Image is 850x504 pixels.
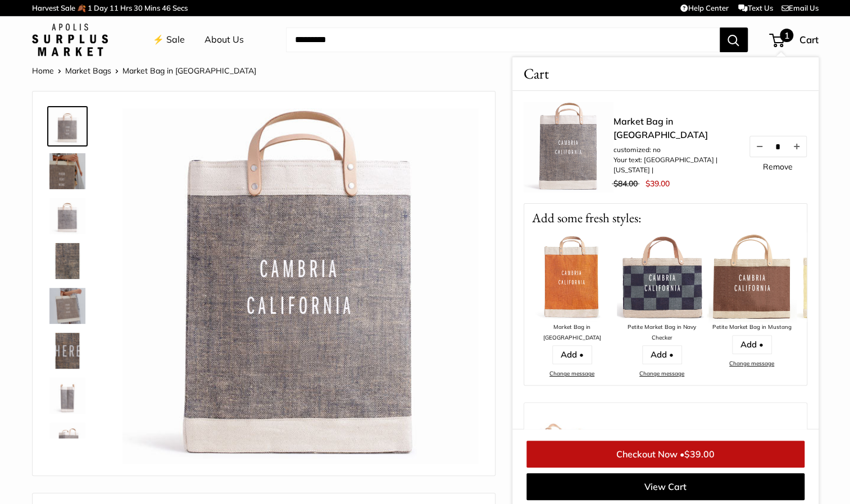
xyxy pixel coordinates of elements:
[49,198,85,234] img: description_Seal of authenticity on the back of every bag
[49,333,85,369] img: description_A close up of our first Chambray Jute Bag
[770,31,819,49] a: 1 Cart
[162,3,171,12] span: 46
[49,423,85,459] img: Market Bag in Chambray
[204,31,244,48] a: About Us
[535,414,597,476] img: Luggage Tag
[94,3,108,12] span: Day
[639,370,684,377] a: Change message
[524,204,807,232] p: Add some fresh styles:
[134,3,143,12] span: 30
[799,34,819,45] span: Cart
[613,178,638,189] span: $84.00
[780,29,793,42] span: 1
[781,3,819,12] a: Email Us
[527,322,617,343] div: Market Bag in [GEOGRAPHIC_DATA]
[47,331,88,371] a: description_A close up of our first Chambray Jute Bag
[617,322,707,343] div: Petite Market Bag in Navy Checker
[613,155,737,175] li: Your text: [GEOGRAPHIC_DATA] | [US_STATE] |
[524,102,613,192] img: description_Make it yours with personalized text
[153,31,185,48] a: ⚡️ Sale
[32,66,54,76] a: Home
[49,378,85,414] img: Market Bag in Chambray
[763,163,793,171] a: Remove
[172,3,188,12] span: Secs
[787,136,806,157] button: Increase quantity by 1
[769,141,787,151] input: Quantity
[680,3,728,12] a: Help Center
[122,66,256,76] span: Market Bag in [GEOGRAPHIC_DATA]
[613,145,737,155] li: customized: no
[144,3,160,12] span: Mins
[47,106,88,146] a: description_Make it yours with personalized text
[526,441,804,468] a: Checkout Now •$39.00
[47,286,88,326] a: description_Your new favorite everyday carry-all
[645,178,669,189] span: $39.00
[122,108,478,464] img: customizer-prod
[642,345,681,364] a: Add •
[49,153,85,189] img: description_Our first every Chambray Jute bag...
[47,241,88,281] a: Market Bag in Chambray
[88,3,92,12] span: 1
[729,360,774,367] a: Change message
[286,28,720,52] input: Search...
[47,196,88,236] a: description_Seal of authenticity on the back of every bag
[32,63,256,78] nav: Breadcrumb
[707,322,797,333] div: Petite Market Bag in Mustang
[738,3,772,12] a: Text Us
[552,345,592,364] a: Add •
[49,288,85,324] img: description_Your new favorite everyday carry-all
[549,370,594,377] a: Change message
[720,28,748,52] button: Search
[32,24,108,56] img: Apolis: Surplus Market
[47,151,88,191] a: description_Our first every Chambray Jute bag...
[524,63,549,85] span: Cart
[731,335,771,354] a: Add •
[49,108,85,144] img: description_Make it yours with personalized text
[613,114,737,141] a: Market Bag in [GEOGRAPHIC_DATA]
[749,136,769,157] button: Decrease quantity by 1
[684,448,715,460] span: $39.00
[65,66,111,76] a: Market Bags
[47,375,88,416] a: Market Bag in Chambray
[47,420,88,461] a: Market Bag in Chambray
[526,473,804,500] a: View Cart
[110,3,119,12] span: 11
[120,3,132,12] span: Hrs
[49,243,85,279] img: Market Bag in Chambray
